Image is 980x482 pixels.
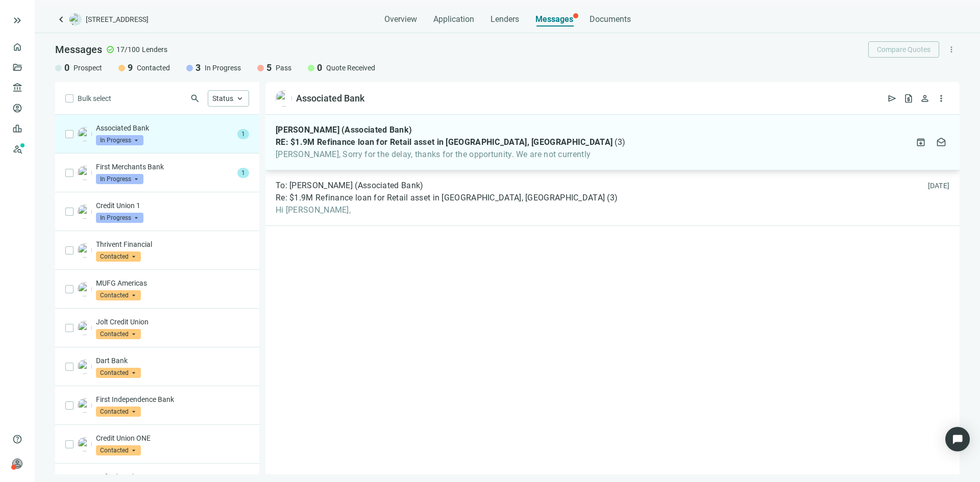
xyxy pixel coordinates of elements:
span: In Progress [96,213,143,223]
img: 44f40bb9-a1ee-453c-8620-de009fbd3643 [78,321,92,335]
p: Associated Bank [96,123,233,133]
button: more_vert [933,90,949,107]
span: 17/100 [116,44,140,55]
span: account_balance [12,83,19,93]
span: In Progress [96,174,143,184]
span: 1 [237,168,249,178]
img: 122a0b2a-520c-4127-a0cb-0f359d3812fe [78,398,92,413]
span: request_quote [903,93,914,104]
p: MUFG Americas [96,278,249,288]
span: Messages [535,14,573,24]
p: Credit Union ONE [96,433,249,443]
span: In Progress [96,135,143,145]
p: First Independence Bank [96,394,249,404]
span: Overview [384,14,417,24]
p: Thrivent Financial [96,239,249,249]
p: Jolt Credit Union [96,317,249,327]
span: Contacted [96,445,141,455]
img: e3ea0180-166c-4e31-9601-f3896c5778d3 [78,205,92,219]
span: [PERSON_NAME] (Associated Bank) [276,125,412,135]
img: 88d7119e-f2fa-466b-9213-18b96e71eee7 [78,282,92,296]
span: Quote Received [326,63,375,73]
span: ( 3 ) [607,193,618,203]
span: 1 [237,129,249,139]
button: Compare Quotes [868,41,939,58]
span: Status [212,94,233,103]
span: person [12,459,22,469]
span: Documents [590,14,631,24]
span: Hi [PERSON_NAME], [276,205,618,215]
p: Credit Union 1 [96,200,249,211]
span: Contacted [96,329,141,339]
button: keyboard_double_arrow_right [11,14,23,27]
p: Oxford Bank [96,472,249,482]
img: 102942db-6a2e-450f-96fe-7d79bb90b682.png [276,90,292,107]
span: 5 [266,62,272,74]
img: 0576b3d5-085a-41fa-978d-feb97eb15726 [78,437,92,451]
button: drafts [933,134,949,150]
span: more_vert [947,45,956,54]
img: 82ed4670-6f99-4007-bc2a-07e90399e5f0.png [78,166,92,180]
span: Pass [276,63,291,73]
p: Dart Bank [96,356,249,366]
span: Re: $1.9M Refinance loan for Retail asset in [GEOGRAPHIC_DATA], [GEOGRAPHIC_DATA] [276,193,605,203]
button: more_vert [943,41,960,58]
span: Bulk select [78,93,111,104]
span: Contacted [96,290,141,300]
span: Application [433,14,474,24]
span: [PERSON_NAME], Sorry for the delay, thanks for the opportunity. We are not currently [276,149,625,160]
img: deal-logo [69,13,82,26]
span: 0 [64,62,69,74]
span: ( 3 ) [615,137,625,147]
span: drafts [936,137,946,147]
span: Messages [55,43,102,56]
span: Contacted [96,407,141,417]
span: Contacted [137,63,170,73]
span: In Progress [205,63,241,73]
span: more_vert [936,93,946,104]
span: Contacted [96,368,141,378]
img: 1646ad53-59c5-4f78-bc42-33ee5d433ee3.png [78,243,92,258]
img: 25b744d7-f86c-4941-9e52-a1ffd5cf83e8 [78,360,92,374]
div: Associated Bank [296,92,364,105]
span: To: [PERSON_NAME] (Associated Bank) [276,181,424,191]
span: search [190,93,200,104]
span: send [887,93,897,104]
img: 102942db-6a2e-450f-96fe-7d79bb90b682.png [78,127,92,141]
span: Prospect [73,63,102,73]
span: keyboard_arrow_up [235,94,244,103]
button: send [884,90,900,107]
div: Open Intercom Messenger [945,427,970,451]
span: help [12,434,22,444]
span: 0 [317,62,322,74]
button: archive [913,134,929,150]
span: check_circle [106,45,114,54]
span: RE: $1.9M Refinance loan for Retail asset in [GEOGRAPHIC_DATA], [GEOGRAPHIC_DATA] [276,137,612,147]
span: archive [916,137,926,147]
button: request_quote [900,90,917,107]
span: Contacted [96,251,141,262]
span: person [920,93,930,104]
span: [STREET_ADDRESS] [86,14,149,24]
button: person [917,90,933,107]
span: Lenders [491,14,519,24]
span: Lenders [142,44,167,55]
div: [DATE] [928,181,950,191]
a: keyboard_arrow_left [55,13,67,26]
span: 3 [195,62,201,74]
p: First Merchants Bank [96,162,233,172]
span: 9 [128,62,133,74]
